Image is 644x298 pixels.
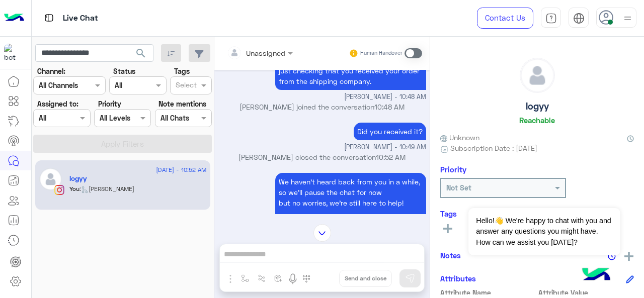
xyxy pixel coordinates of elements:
img: tab [43,12,55,24]
span: Hello!👋 We're happy to chat with you and answer any questions you might have. How can we assist y... [468,208,620,255]
label: Channel: [37,66,65,76]
div: Select [174,79,197,92]
p: 20/8/2025, 10:49 AM [354,123,426,140]
p: 20/8/2025, 10:52 AM [275,173,426,264]
h6: Notes [440,251,461,260]
h6: Tags [440,209,634,218]
img: profile [621,12,634,25]
label: Note mentions [158,98,206,109]
img: add [624,252,633,261]
span: 10:52 AM [376,153,406,161]
span: Subscription Date : [DATE] [450,143,537,153]
label: Status [113,66,135,76]
p: Live Chat [63,12,98,25]
span: Unknown [440,132,479,143]
button: search [129,44,153,66]
img: Logo [4,8,24,29]
span: 10:48 AM [374,103,405,111]
img: tab [545,13,557,24]
span: Attribute Name [440,287,536,298]
p: 20/8/2025, 10:48 AM [275,51,426,90]
span: You [69,185,79,192]
h6: Attributes [440,274,476,283]
img: defaultAdmin.png [39,168,62,190]
label: Priority [98,98,121,109]
img: 317874714732967 [4,44,22,62]
img: hulul-logo.png [579,258,614,293]
span: [DATE] - 10:52 AM [156,165,206,174]
button: Send and close [339,270,392,287]
h6: Priority [440,165,466,174]
span: [PERSON_NAME] - 10:49 AM [344,143,426,152]
img: notes [608,252,616,260]
small: Human Handover [360,49,403,57]
p: [PERSON_NAME] joined the conversation [218,102,426,112]
span: : [PERSON_NAME] [79,185,134,192]
span: search [135,47,147,59]
a: tab [541,8,561,29]
h6: Reachable [519,116,555,125]
img: tab [573,13,585,24]
a: Contact Us [477,8,533,29]
h5: logyy [69,174,87,183]
img: scroll [313,224,331,242]
img: defaultAdmin.png [520,58,554,92]
button: Apply Filters [33,135,212,153]
p: [PERSON_NAME] closed the conversation [218,152,426,162]
label: Tags [174,66,190,76]
label: Assigned to: [37,98,78,109]
img: Instagram [54,185,64,195]
span: [PERSON_NAME] - 10:48 AM [344,92,426,102]
span: Attribute Value [538,287,634,298]
h5: logyy [526,101,549,112]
